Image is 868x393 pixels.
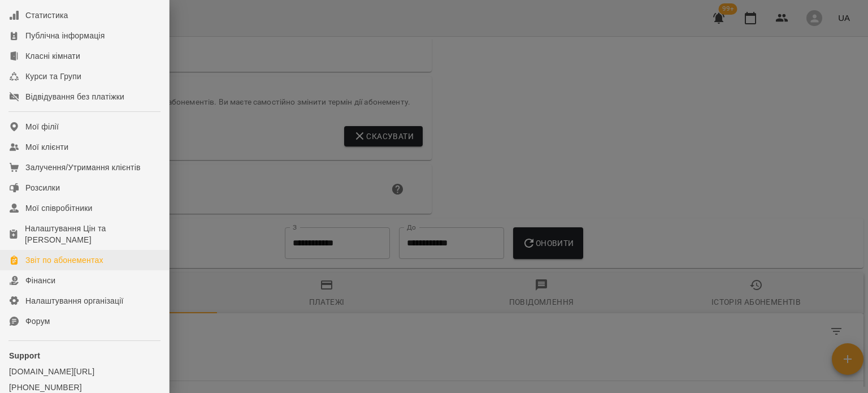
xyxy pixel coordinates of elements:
[25,275,55,286] div: Фінанси
[25,202,93,214] div: Мої співробітники
[25,316,50,327] div: Форум
[25,254,103,266] div: Звіт по абонементах
[9,382,160,393] a: [PHONE_NUMBER]
[25,162,141,173] div: Залучення/Утримання клієнтів
[25,182,60,193] div: Розсилки
[25,10,68,21] div: Статистика
[25,30,105,41] div: Публічна інформація
[9,366,160,377] a: [DOMAIN_NAME][URL]
[9,350,160,361] p: Support
[25,141,68,153] div: Мої клієнти
[25,71,81,82] div: Курси та Групи
[25,121,59,132] div: Мої філії
[25,50,80,62] div: Класні кімнати
[25,295,124,306] div: Налаштування організації
[25,223,160,245] div: Налаштування Цін та [PERSON_NAME]
[25,91,124,102] div: Відвідування без платіжки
